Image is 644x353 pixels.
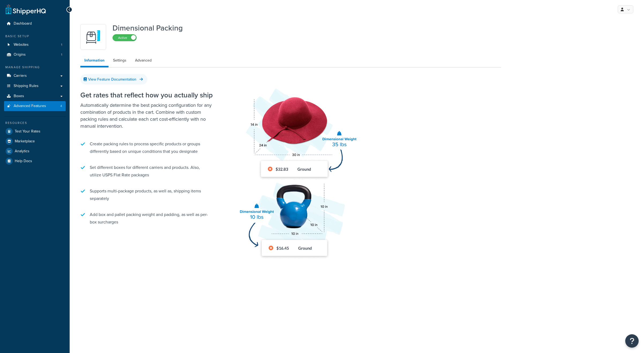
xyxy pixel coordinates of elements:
p: Automatically determine the best packing configuration for any combination of products in the car... [80,102,214,130]
img: DTVBYsAAAAAASUVORK5CYII= [84,28,103,46]
a: Test Your Rates [4,127,66,136]
a: Dashboard [4,19,66,29]
li: Origins [4,50,66,60]
a: Websites1 [4,40,66,50]
span: Websites [14,43,29,47]
li: Create packing rules to process specific products or groups differently based on unique condition... [80,138,214,158]
li: Supports multi-package products, as well as, shipping items separately [80,185,214,205]
span: Advanced Features [14,104,46,108]
h1: Dimensional Packing [113,24,183,32]
a: View Feature Documentation [80,74,147,85]
span: Carriers [14,74,27,78]
span: Help Docs [15,159,32,164]
a: Carriers [4,71,66,81]
h2: Get rates that reflect how you actually ship [80,91,214,99]
button: Open Resource Center [625,334,639,348]
span: Boxes [14,94,24,98]
li: Set different boxes for different carriers and products. Also, utilize USPS Flat Rate packages [80,161,214,181]
li: Websites [4,40,66,50]
span: 1 [61,52,62,57]
a: Analytics [4,146,66,156]
div: Manage Shipping [4,65,66,70]
a: Marketplace [4,136,66,146]
span: Dashboard [14,21,32,26]
span: Analytics [15,149,29,154]
a: Boxes [4,91,66,101]
a: Help Docs [4,156,66,166]
div: Basic Setup [4,34,66,39]
img: Dimensional Shipping [230,75,359,268]
span: Shipping Rules [14,84,39,88]
a: Shipping Rules [4,81,66,91]
a: Advanced Features4 [4,101,66,111]
a: Settings [109,55,130,66]
label: Active [113,35,136,41]
a: Origins1 [4,50,66,60]
li: Add box and pallet packing weight and padding, as well as per-box surcharges [80,208,214,229]
a: Advanced [131,55,156,66]
li: Advanced Features [4,101,66,111]
span: 4 [60,104,62,108]
span: Test Your Rates [15,129,40,134]
div: Resources [4,121,66,125]
a: Information [80,55,108,67]
span: Origins [14,52,26,57]
span: 1 [61,43,62,47]
span: Marketplace [15,139,35,144]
